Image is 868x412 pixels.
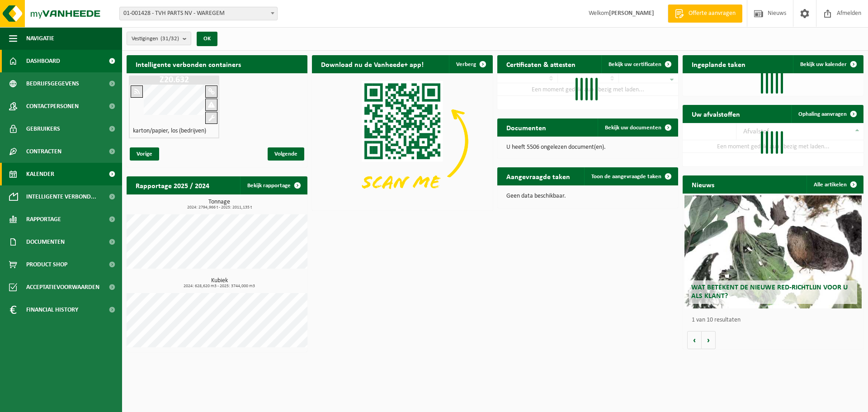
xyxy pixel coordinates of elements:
span: Acceptatievoorwaarden [26,276,99,298]
strong: [PERSON_NAME] [609,10,654,17]
button: Vestigingen(31/32) [127,32,191,45]
h4: karton/papier, los (bedrijven) [133,128,206,134]
a: Alle artikelen [807,175,863,194]
p: U heeft 5506 ongelezen document(en). [506,144,669,151]
button: Verberg [449,55,492,73]
a: Offerte aanvragen [668,5,742,23]
span: Dashboard [26,50,60,72]
button: OK [197,32,217,46]
span: Bekijk uw documenten [605,125,661,131]
p: Geen data beschikbaar. [506,193,669,199]
span: Toon de aangevraagde taken [591,174,661,180]
h2: Rapportage 2025 / 2024 [127,176,218,194]
span: Verberg [456,62,476,67]
a: Bekijk rapportage [240,176,307,194]
span: Wat betekent de nieuwe RED-richtlijn voor u als klant? [691,284,848,300]
span: Contracten [26,140,61,163]
span: Volgende [268,147,304,161]
h2: Aangevraagde taken [497,167,579,185]
h1: Z20.632 [131,76,217,85]
button: Vorige [687,331,702,349]
span: Documenten [26,231,65,253]
button: Volgende [702,331,716,349]
span: Ophaling aanvragen [798,111,847,117]
span: Contactpersonen [26,95,79,118]
span: Financial History [26,298,78,321]
a: Wat betekent de nieuwe RED-richtlijn voor u als klant? [684,195,862,308]
h2: Intelligente verbonden containers [127,55,307,73]
h2: Uw afvalstoffen [683,105,749,123]
span: Intelligente verbond... [26,185,96,208]
span: 01-001428 - TVH PARTS NV - WAREGEM [120,7,277,20]
h3: Kubiek [131,278,307,289]
a: Bekijk uw certificaten [601,55,677,73]
span: Kalender [26,163,54,185]
span: 2024: 628,620 m3 - 2025: 3744,000 m3 [131,284,307,289]
span: Bedrijfsgegevens [26,72,79,95]
a: Bekijk uw documenten [598,118,677,137]
a: Ophaling aanvragen [791,105,863,123]
span: Bekijk uw certificaten [609,62,661,67]
span: Vorige [130,147,159,161]
h2: Certificaten & attesten [497,55,585,73]
h2: Nieuws [683,175,723,193]
span: Vestigingen [132,32,179,46]
img: Download de VHEPlus App [312,73,493,209]
span: Product Shop [26,253,67,276]
h3: Tonnage [131,199,307,210]
a: Toon de aangevraagde taken [584,167,677,185]
span: Navigatie [26,27,54,50]
a: Bekijk uw kalender [793,55,863,73]
p: 1 van 10 resultaten [692,317,859,323]
span: Rapportage [26,208,61,231]
count: (31/32) [160,36,179,42]
span: 2024: 2794,966 t - 2025: 2011,135 t [131,205,307,210]
span: Gebruikers [26,118,60,140]
span: 01-001428 - TVH PARTS NV - WAREGEM [119,7,278,20]
h2: Download nu de Vanheede+ app! [312,55,433,73]
h2: Documenten [497,118,555,136]
h2: Ingeplande taken [683,55,755,73]
span: Offerte aanvragen [686,9,738,18]
span: Bekijk uw kalender [800,62,847,67]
